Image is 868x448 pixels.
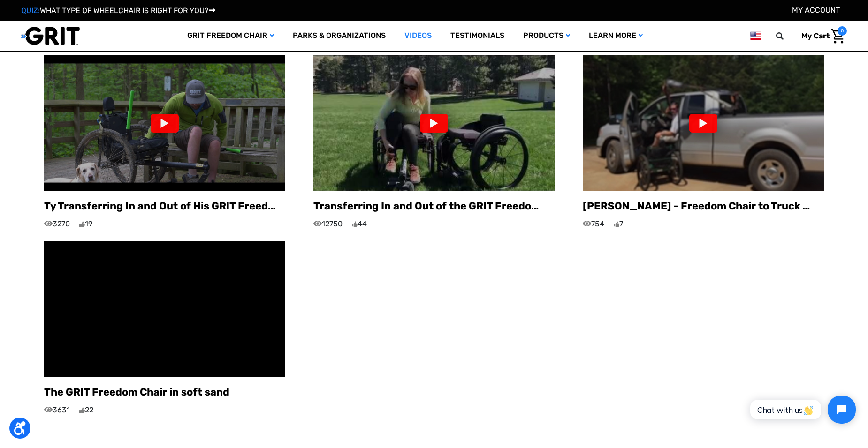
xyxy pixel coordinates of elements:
[395,21,441,51] a: Videos
[313,218,343,230] span: 12750
[838,26,847,36] span: 0
[514,21,579,51] a: Products
[831,29,845,44] img: Cart
[178,21,283,51] a: GRIT Freedom Chair
[313,198,555,214] p: Transferring In and Out of the GRIT Freedom Chair
[44,404,70,416] span: 3631
[44,218,70,230] span: 3270
[583,55,824,191] img: maxresdefault.jpg
[21,6,40,15] span: QUIZ:
[792,6,840,15] a: Account
[780,26,794,46] input: Search
[801,31,830,40] span: My Cart
[44,55,285,191] img: maxresdefault.jpg
[313,55,555,191] img: hqdefault.jpg
[794,26,847,46] a: Cart with 0 items
[579,21,652,51] a: Learn More
[21,26,80,45] img: GRIT All-Terrain Wheelchair and Mobility Equipment
[750,30,761,42] img: us.png
[157,38,208,47] span: Phone Number
[79,404,93,416] span: 22
[740,388,864,432] iframe: Tidio Chat
[21,6,215,15] a: QUIZ:WHAT TYPE OF WHEELCHAIR IS RIGHT FOR YOU?
[44,384,285,400] p: The GRIT Freedom Chair in soft sand
[352,218,367,230] span: 44
[583,218,604,230] span: 754
[583,198,824,214] p: [PERSON_NAME] - Freedom Chair to Truck Transfer (with Crane Lift)
[79,218,92,230] span: 19
[44,198,285,214] p: Ty Transferring In and Out of His GRIT Freedom Chair
[283,21,395,51] a: Parks & Organizations
[614,218,623,230] span: 7
[441,21,514,51] a: Testimonials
